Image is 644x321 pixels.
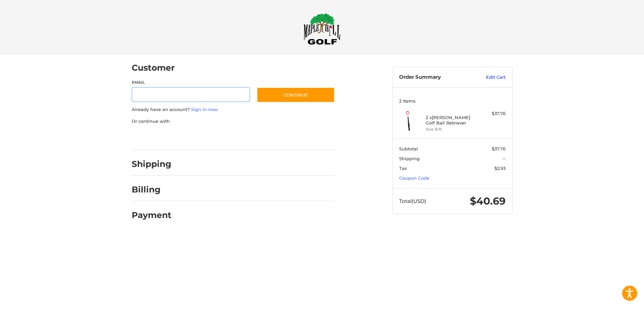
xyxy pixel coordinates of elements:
[399,98,506,104] h3: 2 Items
[132,210,171,220] h2: Payment
[132,184,171,195] h2: Billing
[244,131,294,143] iframe: PayPal-venmo
[470,195,506,207] span: $40.69
[399,146,418,151] span: Subtotal
[303,13,341,45] img: Maple Hill Golf
[399,198,426,204] span: Total (USD)
[472,74,506,81] a: Edit Cart
[132,159,171,169] h2: Shipping
[399,74,472,81] h3: Order Summary
[494,166,506,171] span: $2.93
[187,131,237,143] iframe: PayPal-paylater
[132,63,175,73] h2: Customer
[502,156,506,161] span: --
[492,146,506,151] span: $37.76
[399,156,420,161] span: Shipping
[191,107,218,112] a: Sign in now
[426,127,477,132] li: Size 15 ft
[426,115,477,126] h4: 2 x [PERSON_NAME] Golf Ball Retriever
[129,131,180,143] iframe: PayPal-paypal
[132,106,335,113] p: Already have an account?
[257,87,335,103] button: Continue
[399,175,429,181] a: Coupon Code
[132,79,250,85] label: Email
[132,118,335,125] p: Or continue with
[399,166,407,171] span: Tax
[479,110,506,117] div: $37.76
